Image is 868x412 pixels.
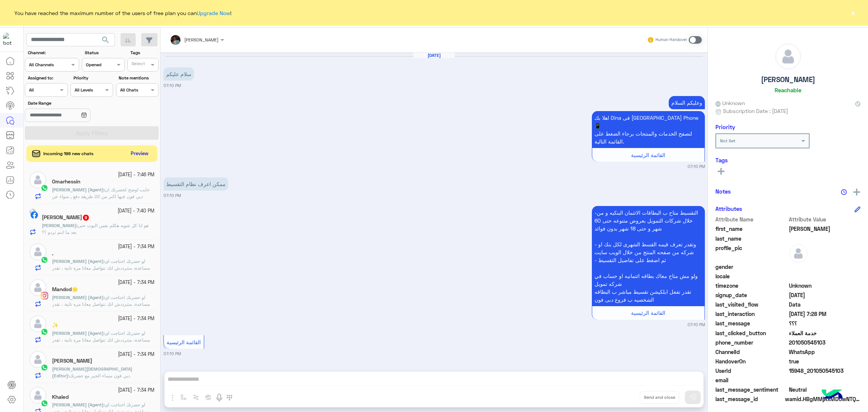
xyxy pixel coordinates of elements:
[164,351,181,357] small: 07:10 PM
[789,348,861,356] span: 2
[118,351,154,358] small: [DATE] - 7:34 PM
[164,82,181,89] small: 07:10 PM
[52,258,105,264] b: :
[715,291,787,299] span: signup_date
[715,272,787,280] span: locale
[52,330,104,336] span: [PERSON_NAME] (Agent)
[164,177,228,191] p: 9/10/2025, 7:10 PM
[775,44,801,69] img: defaultAdmin.png
[789,244,808,263] img: defaultAdmin.png
[715,301,787,308] span: last_visited_flow
[715,395,784,403] span: last_message_id
[197,10,230,16] a: Upgrade Now
[715,319,787,327] span: last_message
[669,96,705,109] p: 9/10/2025, 7:10 PM
[789,301,861,308] span: Data
[789,339,861,346] span: 201050545103
[688,322,705,328] small: 07:10 PM
[789,310,861,318] span: 2025-10-09T16:28:42.271Z
[715,329,787,337] span: last_clicked_button
[29,243,46,260] img: defaultAdmin.png
[715,263,787,271] span: gender
[52,358,92,364] h5: Ibrahim Hamdy
[52,258,104,264] span: [PERSON_NAME] (Agent)
[715,367,787,375] span: UserId
[715,157,860,163] h6: Tags
[28,75,67,81] label: Assigned to:
[28,49,78,56] label: Channel:
[789,367,861,375] span: 15948_201050545103
[853,189,860,195] img: add
[715,310,787,318] span: last_interaction
[28,100,112,107] label: Date Range
[715,282,787,290] span: timezone
[41,364,48,371] img: WhatsApp
[715,124,735,130] h6: Priority
[118,387,154,394] small: [DATE] - 7:34 PM
[715,348,787,356] span: ChannelId
[52,322,58,328] h5: ✨
[52,250,53,257] h5: .
[3,33,17,46] img: 1403182699927242
[184,37,219,43] span: [PERSON_NAME]
[31,211,38,219] img: Facebook
[73,75,112,81] label: Priority
[101,35,110,44] span: search
[128,148,152,159] button: Preview
[785,395,860,403] span: wamid.HBgMMjAxMDUwNTQ1MTAzFQIAEhggQUMxM0Q3OTg1QjM0QTk0RjU0NDQ5QzVDQzZDMDFFQkIA
[119,75,157,81] label: Note mentions
[29,209,36,215] img: picture
[789,376,861,384] span: null
[789,357,861,365] span: true
[52,295,105,300] b: :
[789,291,861,299] span: 2025-10-09T16:10:11.255Z
[29,351,46,368] img: defaultAdmin.png
[761,75,815,84] h5: [PERSON_NAME]
[52,402,105,407] b: :
[775,87,801,93] h6: Reachable
[789,225,861,233] span: Dina
[96,33,115,49] button: search
[789,263,861,271] span: null
[25,126,159,140] button: Apply Filters
[715,225,787,233] span: first_name
[715,376,787,384] span: email
[42,223,148,235] span: هو انا كل شويه هكلم نفس البوت حتى بعد ما انتم تردو ؟؟
[52,402,104,407] span: [PERSON_NAME] (Agent)
[130,60,145,69] div: Select
[52,187,105,192] b: :
[29,387,46,404] img: defaultAdmin.png
[42,223,76,228] span: [PERSON_NAME]
[413,53,455,58] h6: [DATE]
[41,292,48,299] img: Instagram
[723,107,788,115] span: Subscription Date : [DATE]
[14,9,231,17] span: You have reached the maximum number of the users of free plan you can !
[41,328,48,336] img: WhatsApp
[819,382,845,408] img: hulul-logo.png
[52,366,132,378] span: [PERSON_NAME][DEMOGRAPHIC_DATA] (Editor)
[789,386,861,394] span: 0
[715,235,787,243] span: last_name
[688,163,705,169] small: 07:10 PM
[789,319,861,327] span: ؟؟؟
[29,315,46,332] img: defaultAdmin.png
[592,206,705,306] p: 9/10/2025, 7:10 PM
[656,37,687,43] small: Human Handover
[631,310,665,316] span: القائمة الرئيسية
[42,223,78,228] b: :
[841,189,847,195] img: notes
[849,9,857,17] button: ×
[789,329,861,337] span: خدمة العملاء
[715,188,731,195] h6: Notes
[167,339,201,345] span: القائمة الرئيسية
[52,373,149,406] span: دبي فون مساء الخير مع حضرتك تغريد محمد من دبي فون اتمني يكون يومك بخير 🤍 بنتاسف جداا للتأخير علي ...
[130,49,158,56] label: Tags
[29,279,46,296] img: defaultAdmin.png
[41,400,48,407] img: WhatsApp
[118,171,154,179] small: [DATE] - 7:46 PM
[42,214,90,221] h5: Ahmed Mohamed Mansour
[640,391,679,404] button: Send and close
[715,339,787,346] span: phone_number
[789,215,861,223] span: Attribute Value
[715,205,742,212] h6: Attributes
